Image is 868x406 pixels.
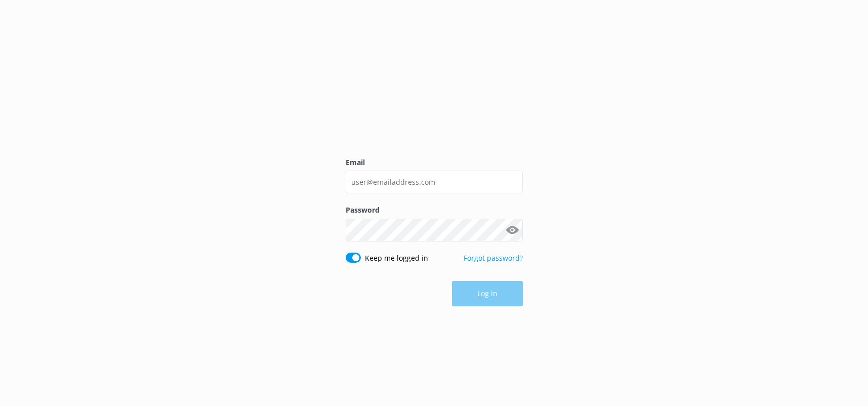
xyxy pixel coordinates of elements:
[464,253,523,263] a: Forgot password?
[365,253,428,264] label: Keep me logged in
[346,157,523,168] label: Email
[503,220,523,240] button: Show password
[346,205,523,216] label: Password
[346,171,523,193] input: user@emailaddress.com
